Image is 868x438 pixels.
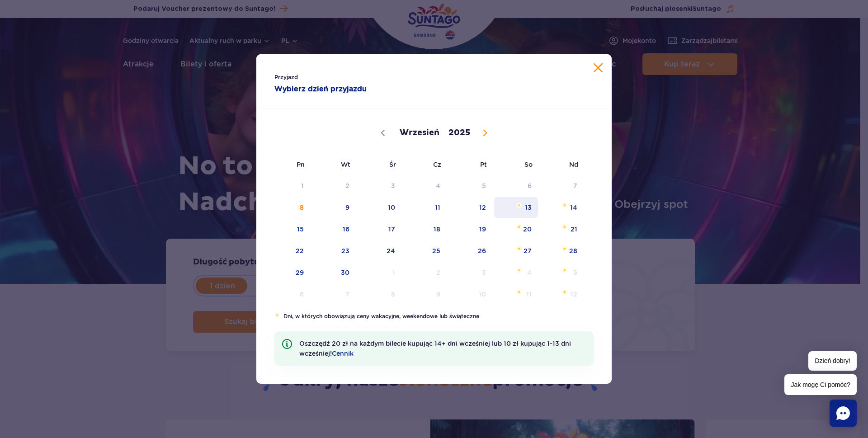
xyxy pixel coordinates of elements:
span: Październik 3, 2025 [448,262,493,283]
span: Wrzesień 17, 2025 [357,219,402,240]
span: Wrzesień 10, 2025 [357,197,402,218]
span: Pn [265,154,311,175]
span: Wrzesień 3, 2025 [357,175,402,196]
span: Wrzesień 25, 2025 [402,240,448,261]
span: Wrzesień 26, 2025 [448,240,493,261]
span: Wrzesień 23, 2025 [311,240,357,261]
a: Cennik [332,350,354,357]
span: Wrzesień 29, 2025 [265,262,311,283]
span: Październik 11, 2025 [493,284,539,305]
span: Wrzesień 5, 2025 [448,175,493,196]
span: Nd [539,154,585,175]
strong: Wybierz dzień przyjazdu [274,84,416,94]
span: Wrzesień 15, 2025 [265,219,311,240]
span: Październik 2, 2025 [402,262,448,283]
span: Wrzesień 22, 2025 [265,240,311,261]
span: Wrzesień 30, 2025 [311,262,357,283]
span: Październik 7, 2025 [311,284,357,305]
span: Październik 8, 2025 [357,284,402,305]
span: Wt [311,154,357,175]
span: Październik 9, 2025 [402,284,448,305]
span: Cz [402,154,448,175]
li: Oszczędź 20 zł na każdym bilecie kupując 14+ dni wcześniej lub 10 zł kupując 1-13 dni wcześniej! [274,331,594,366]
span: Wrzesień 18, 2025 [402,219,448,240]
span: Wrzesień 8, 2025 [265,197,311,218]
span: Jak mogę Ci pomóc? [784,374,857,395]
span: Pt [448,154,493,175]
span: Wrzesień 7, 2025 [539,175,585,196]
div: Chat [830,400,857,427]
span: Październik 6, 2025 [265,284,311,305]
span: Wrzesień 20, 2025 [493,219,539,240]
span: Dzień dobry! [808,351,857,371]
span: Wrzesień 12, 2025 [448,197,493,218]
span: Wrzesień 28, 2025 [539,240,585,261]
li: Dni, w których obowiązują ceny wakacyjne, weekendowe lub świąteczne. [274,312,594,320]
span: Wrzesień 2, 2025 [311,175,357,196]
span: Wrzesień 27, 2025 [493,240,539,261]
span: Śr [357,154,402,175]
span: Wrzesień 19, 2025 [448,219,493,240]
span: Wrzesień 21, 2025 [539,219,585,240]
span: Wrzesień 1, 2025 [265,175,311,196]
span: So [493,154,539,175]
span: Wrzesień 16, 2025 [311,219,357,240]
button: Zamknij kalendarz [594,63,603,72]
span: Wrzesień 24, 2025 [357,240,402,261]
span: Wrzesień 4, 2025 [402,175,448,196]
span: Październik 5, 2025 [539,262,585,283]
span: Przyjazd [274,73,416,82]
span: Wrzesień 6, 2025 [493,175,539,196]
span: Wrzesień 9, 2025 [311,197,357,218]
span: Wrzesień 13, 2025 [493,197,539,218]
span: Październik 12, 2025 [539,284,585,305]
span: Październik 10, 2025 [448,284,493,305]
span: Październik 4, 2025 [493,262,539,283]
span: Wrzesień 11, 2025 [402,197,448,218]
span: Październik 1, 2025 [357,262,402,283]
span: Wrzesień 14, 2025 [539,197,585,218]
